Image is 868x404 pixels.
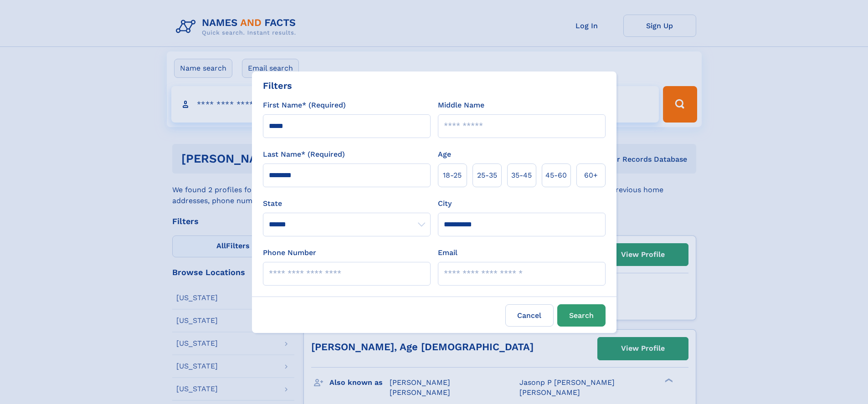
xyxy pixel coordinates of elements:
[584,170,598,181] span: 60+
[443,170,462,181] span: 18‑25
[263,79,292,92] div: Filters
[511,170,532,181] span: 35‑45
[505,304,554,327] label: Cancel
[438,149,451,160] label: Age
[263,247,316,258] label: Phone Number
[438,100,484,111] label: Middle Name
[557,304,606,327] button: Search
[438,247,457,258] label: Email
[263,198,431,209] label: State
[263,100,346,111] label: First Name* (Required)
[438,198,452,209] label: City
[477,170,497,181] span: 25‑35
[545,170,567,181] span: 45‑60
[263,149,345,160] label: Last Name* (Required)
